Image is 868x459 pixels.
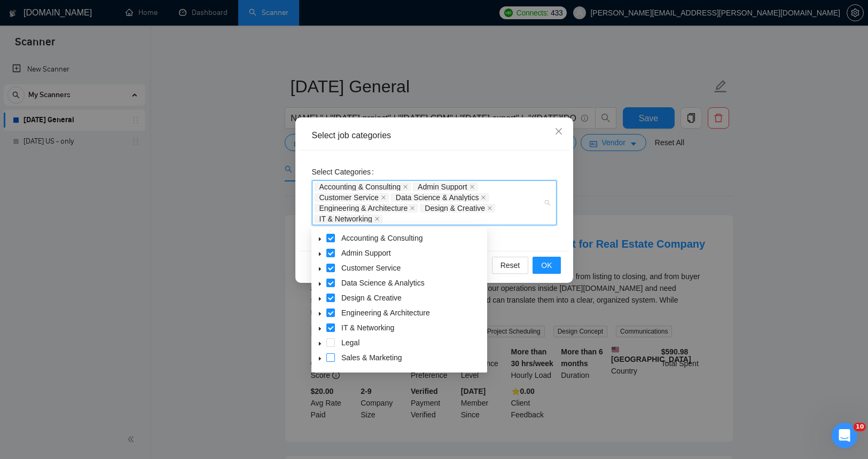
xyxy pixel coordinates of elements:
[403,184,408,189] span: close
[317,236,323,242] span: caret-down
[544,117,573,146] button: Close
[317,281,323,287] span: caret-down
[339,306,485,319] span: Engineering & Architecture
[533,257,560,274] button: OK
[554,127,563,136] span: close
[317,296,323,302] span: caret-down
[341,323,394,332] span: IT & Networking
[315,193,389,202] span: Customer Service
[481,195,486,200] span: close
[391,193,489,202] span: Data Science & Analytics
[339,366,485,379] span: Translation
[341,264,401,272] span: Customer Service
[339,232,485,244] span: Accounting & Consulting
[317,356,323,361] span: caret-down
[487,205,492,211] span: close
[319,215,372,223] span: IT & Networking
[341,353,402,362] span: Sales & Marketing
[410,205,415,211] span: close
[317,341,323,346] span: caret-down
[501,259,520,271] span: Reset
[315,183,411,191] span: Accounting & Consulting
[541,259,552,271] span: OK
[339,276,485,289] span: Data Science & Analytics
[319,183,401,191] span: Accounting & Consulting
[339,291,485,304] span: Design & Creative
[341,308,430,317] span: Engineering & Architecture
[317,266,323,272] span: caret-down
[317,326,323,331] span: caret-down
[341,294,402,302] span: Design & Creative
[339,351,485,364] span: Sales & Marketing
[317,251,323,257] span: caret-down
[339,247,485,259] span: Admin Support
[396,194,479,201] span: Data Science & Analytics
[339,336,485,349] span: Legal
[381,195,386,200] span: close
[492,257,529,274] button: Reset
[315,204,418,212] span: Engineering & Architecture
[312,130,557,141] div: Select job categories
[339,321,485,334] span: IT & Networking
[413,183,478,191] span: Admin Support
[425,204,485,212] span: Design & Creative
[420,204,495,212] span: Design & Creative
[319,204,408,212] span: Engineering & Architecture
[341,234,423,242] span: Accounting & Consulting
[341,249,391,257] span: Admin Support
[854,423,866,431] span: 10
[385,215,387,223] input: Select Categories
[418,183,467,191] span: Admin Support
[339,262,485,274] span: Customer Service
[341,338,359,347] span: Legal
[832,423,857,448] iframe: Intercom live chat
[315,215,382,223] span: IT & Networking
[374,216,380,221] span: close
[312,163,378,180] label: Select Categories
[470,184,475,189] span: close
[341,279,425,287] span: Data Science & Analytics
[317,311,323,316] span: caret-down
[319,194,379,201] span: Customer Service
